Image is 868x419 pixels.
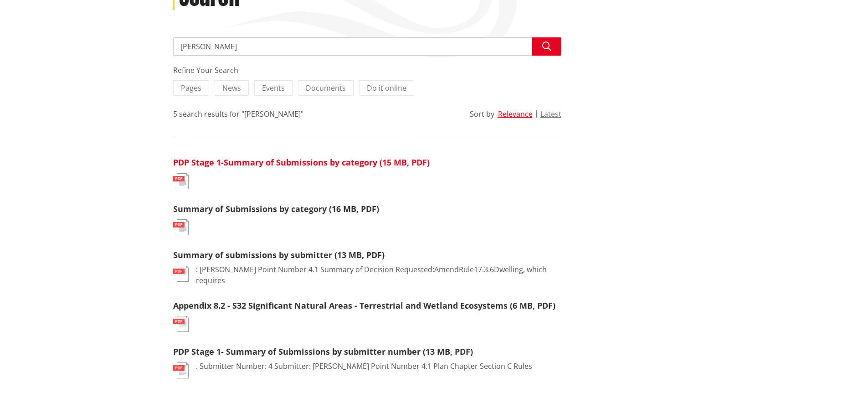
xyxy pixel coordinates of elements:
[470,109,494,119] div: Sort by
[306,83,346,93] span: Documents
[173,316,189,332] img: document-pdf.svg
[181,83,201,93] span: Pages
[540,110,561,118] button: Latest
[173,157,430,168] a: PDP Stage 1-Summary of Submissions by category (15 MB, PDF)
[262,83,285,93] span: Events
[498,110,533,118] button: Relevance
[173,65,561,76] div: Refine Your Search
[173,109,303,119] div: 5 search results for "[PERSON_NAME]"
[173,219,189,235] img: document-pdf.svg
[826,381,859,414] iframe: Messenger Launcher
[173,173,189,189] img: document-pdf.svg
[173,362,189,378] img: document-pdf.svg
[367,83,406,93] span: Do it online
[173,346,473,357] a: PDP Stage 1- Summary of Submissions by submitter number (13 MB, PDF)
[173,266,189,282] img: document-pdf.svg
[173,300,555,311] a: Appendix 8.2 - S32 Significant Natural Areas - Terrestrial and Wetland Ecosystems (6 MB, PDF)
[173,37,561,56] input: Search input
[222,83,241,93] span: News
[173,249,385,260] a: Summary of submissions by submitter (13 MB, PDF)
[196,264,561,286] p: : [PERSON_NAME] Point Number 4.1 Summary of Decision Requested:AmendRule17.3.6Dwelling, which req...
[173,203,379,214] a: Summary of Submissions by category (16 MB, PDF)
[196,361,532,372] p: . Submitter Number: 4 Submitter: [PERSON_NAME] Point Number 4.1 Plan Chapter Section C Rules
